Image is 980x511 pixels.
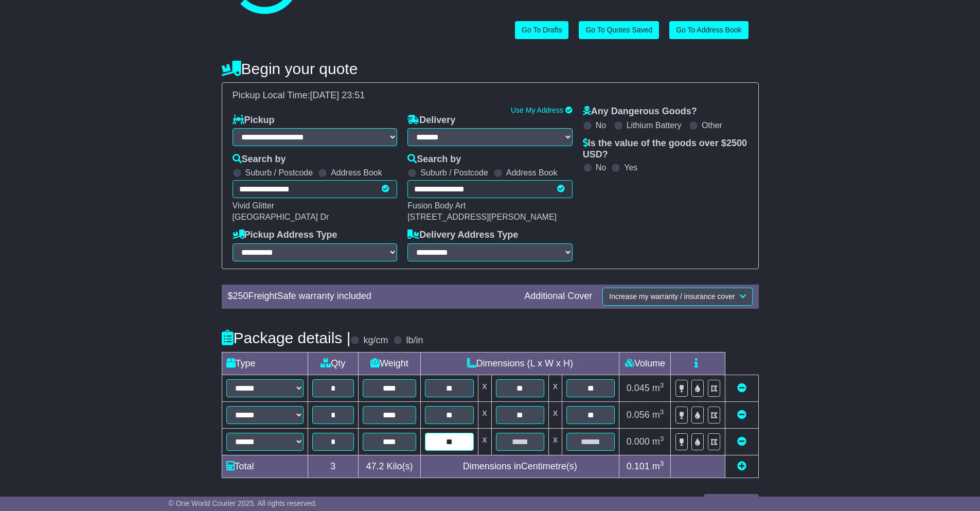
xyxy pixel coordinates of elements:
[245,168,313,178] label: Suburb / Postcode
[222,329,351,346] h4: Package details |
[627,383,650,393] span: 0.045
[511,106,563,114] a: Use My Address
[363,335,388,346] label: kg/cm
[652,383,664,393] span: m
[660,460,664,467] sup: 3
[602,288,752,306] button: Increase my warranty / insurance cover
[478,401,491,428] td: x
[579,21,659,39] a: Go To Quotes Saved
[548,375,562,401] td: x
[359,455,421,478] td: Kilo(s)
[609,292,735,301] span: Increase my warranty / insurance cover
[169,499,317,507] span: © One World Courier 2025. All rights reserved.
[652,436,664,447] span: m
[702,120,722,130] label: Other
[407,230,518,241] label: Delivery Address Type
[233,291,248,301] span: 250
[737,410,746,420] a: Remove this item
[660,408,664,416] sup: 3
[359,352,421,375] td: Weight
[627,461,650,471] span: 0.101
[233,115,275,126] label: Pickup
[515,21,568,39] a: Go To Drafts
[310,90,365,100] span: [DATE] 23:51
[737,383,746,393] a: Remove this item
[660,381,664,389] sup: 3
[619,352,671,375] td: Volume
[407,154,461,165] label: Search by
[478,375,491,401] td: x
[233,213,329,221] span: [GEOGRAPHIC_DATA] Dr
[548,428,562,455] td: x
[669,21,748,39] a: Go To Address Book
[222,455,308,478] td: Total
[506,168,558,178] label: Address Book
[627,120,682,130] label: Lithium Battery
[233,230,337,241] label: Pickup Address Type
[331,168,382,178] label: Address Book
[627,436,650,447] span: 0.000
[596,120,606,130] label: No
[421,455,619,478] td: Dimensions in Centimetre(s)
[308,352,359,375] td: Qty
[624,163,637,172] label: Yes
[519,291,597,302] div: Additional Cover
[421,352,619,375] td: Dimensions (L x W x H)
[583,149,602,160] span: USD
[660,435,664,443] sup: 3
[223,291,520,302] div: $ FreightSafe warranty included
[726,138,747,148] span: 2500
[233,154,286,165] label: Search by
[737,436,746,447] a: Remove this item
[233,201,275,210] span: Vivid Glitter
[583,138,748,160] label: Is the value of the goods over $ ?
[652,461,664,471] span: m
[627,410,650,420] span: 0.056
[407,115,455,126] label: Delivery
[366,461,384,471] span: 47.2
[222,352,308,375] td: Type
[407,201,466,210] span: Fusion Body Art
[420,168,488,178] label: Suburb / Postcode
[548,401,562,428] td: x
[227,90,753,101] div: Pickup Local Time:
[478,428,491,455] td: x
[407,213,557,221] span: [STREET_ADDRESS][PERSON_NAME]
[596,163,606,172] label: No
[652,410,664,420] span: m
[737,461,746,471] a: Add new item
[308,455,359,478] td: 3
[406,335,423,346] label: lb/in
[583,106,697,117] label: Any Dangerous Goods?
[222,60,759,77] h4: Begin your quote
